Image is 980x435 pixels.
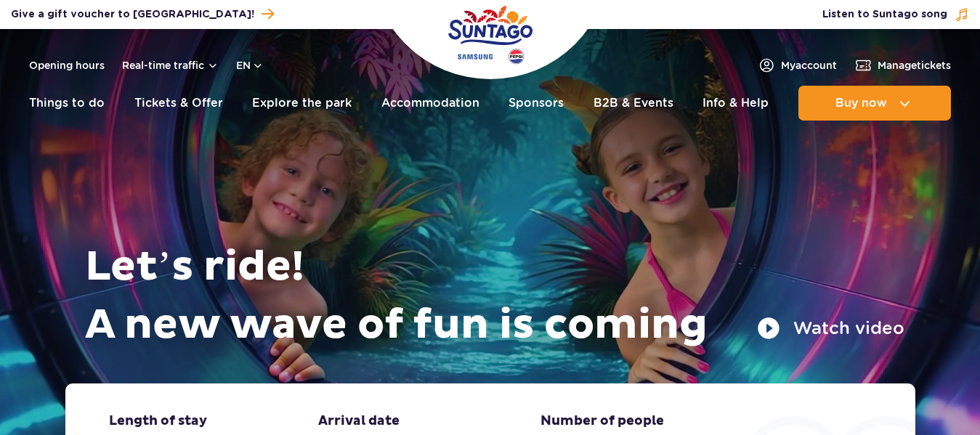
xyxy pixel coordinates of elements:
a: Info & Help [702,86,769,121]
a: B2B & Events [594,86,673,121]
span: Buy now [835,97,887,110]
a: Sponsors [509,86,564,121]
button: Watch video [757,317,904,340]
button: Real-time traffic [122,60,219,71]
button: en [236,58,264,73]
span: Give a gift voucher to [GEOGRAPHIC_DATA]! [11,7,254,22]
span: Manage tickets [878,58,951,73]
button: Buy now [798,86,951,121]
span: Length of stay [109,412,207,430]
a: Managetickets [854,57,951,74]
span: Listen to Suntago song [822,7,947,22]
span: My account [781,58,837,73]
button: Listen to Suntago song [822,7,969,22]
span: Number of people [540,412,664,430]
a: Accommodation [381,86,479,121]
a: Tickets & Offer [134,86,223,121]
h1: Let’s ride! A new wave of fun is coming [85,238,904,354]
a: Opening hours [29,58,105,73]
a: Explore the park [252,86,352,121]
a: Myaccount [758,57,837,74]
a: Things to do [29,86,105,121]
a: Give a gift voucher to [GEOGRAPHIC_DATA]! [11,4,274,24]
span: Arrival date [318,412,400,430]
